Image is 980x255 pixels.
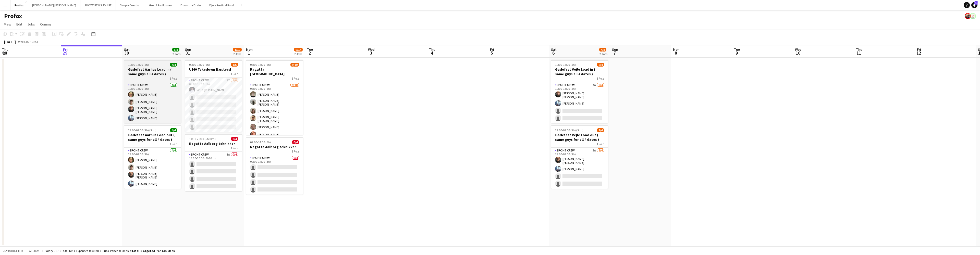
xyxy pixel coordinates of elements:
span: 1 Role [597,142,604,146]
app-job-card: 23:00-02:00 (3h) (Sun)2/4Gadefest Vejle Load out ( same guys for all 4 dates )1 RoleSpoht Crew5A2... [551,125,608,189]
span: Fri [917,47,921,52]
button: [PERSON_NAME] [PERSON_NAME] [28,0,80,10]
button: Grenå Pavillionen [145,0,176,10]
span: 28 [1,50,8,56]
app-job-card: 08:00-16:00 (8h)9/10Ragatta [GEOGRAPHIC_DATA]1 RoleSpoht Crew9/1008:00-16:00 (8h)[PERSON_NAME][PE... [246,60,303,135]
span: 08:00-16:00 (8h) [250,63,271,67]
h3: Gadefest Vejle Load in ( same guys all 4 dates ) [551,67,608,76]
app-job-card: 09:00-15:00 (6h)1/6U160 Takedown Næstved1 RoleSpoht Crew2I1/609:00-15:00 (6h)Ionut [PERSON_NAME] [185,60,242,132]
app-card-role: Spoht Crew9/1008:00-16:00 (8h)[PERSON_NAME][PERSON_NAME] [PERSON_NAME][PERSON_NAME][PERSON_NAME] ... [246,82,303,169]
app-card-role: Spoht Crew4/410:00-15:00 (5h)[PERSON_NAME][PERSON_NAME][PERSON_NAME] [PERSON_NAME][PERSON_NAME] [124,82,181,123]
button: Budgeted [3,248,24,254]
span: Thu [429,47,435,52]
app-job-card: 23:00-02:00 (3h) (Sun)4/4Gadefest Aarhus Load out ( same guys for all 4 dates )1 RoleSpoht Crew4/... [124,125,181,189]
span: Week 35 [17,40,30,44]
app-user-avatar: Armando NIkol Irom [970,13,976,19]
span: 2 [306,50,313,56]
span: 09:00-14:00 (5h) [250,140,271,144]
span: 1/10 [233,48,242,52]
h3: Ragatta [GEOGRAPHIC_DATA] [246,67,303,76]
span: 1 Role [597,76,604,80]
span: Wed [368,47,375,52]
a: View [2,21,13,28]
button: Djurs Festival Food [205,0,238,10]
a: 44 [971,2,977,8]
button: Profox [10,0,28,10]
span: Total Budgeted 767 614.00 KR [131,249,175,253]
span: Fri [490,47,494,52]
span: Sun [612,47,618,52]
app-job-card: 10:00-15:00 (5h)4/4Gadefest Aarhus Load in ( same guys all 4 dates )1 RoleSpoht Crew4/410:00-15:0... [124,60,181,123]
span: 1 [245,50,253,56]
span: 10:00-15:00 (5h) [555,63,576,67]
span: Tue [307,47,313,52]
h3: Ragatta Aalborg teknikker [246,145,303,149]
span: Budgeted [8,249,23,253]
button: Simple Creation [116,0,145,10]
span: 2/4 [597,128,604,132]
h3: Ragatta Aalborg teknikker [185,141,242,146]
div: 2 Jobs [233,52,241,56]
app-card-role: Spoht Crew1A0/414:30-20:00 (5h30m) [185,152,242,191]
span: Fri [63,47,68,52]
span: Tue [734,47,740,52]
app-card-role: Spoht Crew2I1/609:00-15:00 (6h)Ionut [PERSON_NAME] [185,78,242,132]
span: 1 Role [231,72,238,76]
span: 23:00-02:00 (3h) (Sun) [128,128,156,132]
span: 14:30-20:00 (5h30m) [189,137,216,141]
h3: Gadefest Aarhus Load out ( same guys for all 4 dates ) [124,133,181,142]
span: 8/8 [172,48,179,52]
button: SHOWCREW SUBHIRE [80,0,116,10]
span: 2/4 [597,63,604,67]
span: 3 [367,50,375,56]
span: 10:00-15:00 (5h) [128,63,149,67]
span: 0/4 [292,140,299,144]
span: Mon [246,47,253,52]
app-job-card: 14:30-20:00 (5h30m)0/4Ragatta Aalborg teknikker1 RoleSpoht Crew1A0/414:30-20:00 (5h30m) [185,134,242,191]
span: 9/14 [294,48,303,52]
app-card-role: Spoht Crew0/409:00-14:00 (5h) [246,155,303,195]
h3: Gadefest Aarhus Load in ( same guys all 4 dates ) [124,67,181,76]
app-card-role: Spoht Crew5A2/423:00-02:00 (3h)[PERSON_NAME] [PERSON_NAME][PERSON_NAME] [551,148,608,189]
span: Sat [124,47,130,52]
h3: Gadefest Vejle Load out ( same guys for all 4 dates ) [551,133,608,142]
span: 44 [974,1,978,5]
div: 2 Jobs [599,52,607,56]
span: 09:00-15:00 (6h) [189,63,210,67]
span: 4 [428,50,435,56]
span: View [4,22,11,27]
span: 4/8 [599,48,606,52]
app-card-role: Spoht Crew4/423:00-02:00 (3h)[PERSON_NAME][PERSON_NAME][PERSON_NAME] [PERSON_NAME][PERSON_NAME] [124,148,181,189]
app-job-card: 09:00-14:00 (5h)0/4Ragatta Aalborg teknikker1 RoleSpoht Crew0/409:00-14:00 (5h) [246,137,303,195]
span: 0/4 [231,137,238,141]
span: Wed [795,47,802,52]
span: 1 Role [170,76,177,80]
h1: Profox [4,12,22,20]
div: 2 Jobs [173,52,180,56]
span: 9 [733,50,740,56]
span: 9/10 [290,63,299,67]
span: 5 [489,50,494,56]
span: 7 [611,50,618,56]
span: 4/4 [170,128,177,132]
a: Comms [38,21,54,28]
app-job-card: 10:00-15:00 (5h)2/4Gadefest Vejle Load in ( same guys all 4 dates )1 RoleSpoht Crew4A2/410:00-15:... [551,60,608,123]
span: 12 [916,50,921,56]
span: 1 Role [170,142,177,146]
div: Salary 767 614.00 KR + Expenses 0.00 KR + Subsistence 0.00 KR = [45,249,175,253]
span: 10 [794,50,802,56]
span: 1 Role [292,76,299,80]
span: 23:00-02:00 (3h) (Sun) [555,128,583,132]
span: 6 [550,50,557,56]
span: 4/4 [170,63,177,67]
span: Sat [551,47,557,52]
span: Thu [2,47,8,52]
span: Thu [856,47,862,52]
